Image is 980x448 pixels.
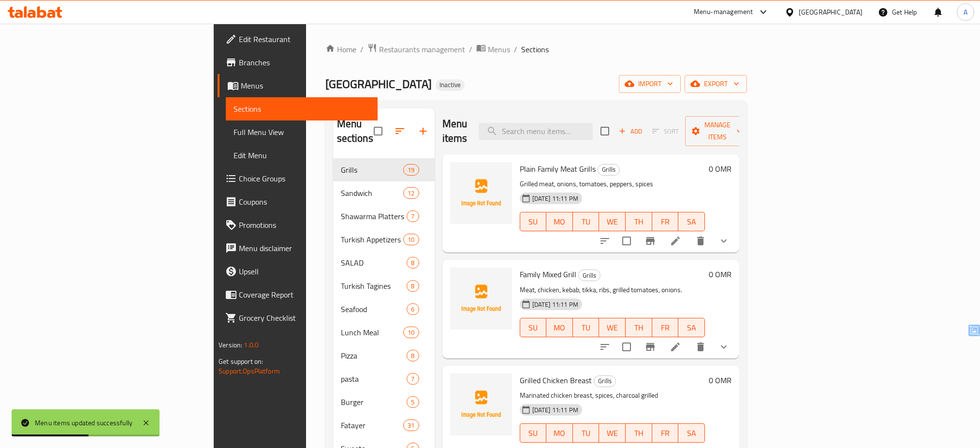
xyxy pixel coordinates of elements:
[341,327,404,338] span: Lunch Meal
[670,235,681,247] a: Edit menu item
[404,235,418,244] span: 10
[639,229,662,253] button: Branch-specific-item
[594,375,616,387] div: Grills
[367,43,465,56] a: Restaurants management
[403,164,419,176] div: items
[718,235,730,247] svg: Show Choices
[709,162,731,176] h6: 0 OMR
[682,215,701,229] span: SA
[407,396,419,408] div: items
[656,321,675,335] span: FR
[239,57,370,68] span: Branches
[239,242,370,254] span: Menu disclaimer
[244,339,259,351] span: 1.0.0
[682,426,701,440] span: SA
[577,215,596,229] span: TU
[379,44,465,55] span: Restaurants management
[239,289,370,300] span: Coverage Report
[693,119,742,143] span: Manage items
[407,398,418,407] span: 5
[450,162,512,224] img: Plain Family Meat Grills
[333,367,435,390] div: pasta7
[341,234,404,245] span: Turkish Appetizers
[577,426,596,440] span: TU
[520,389,705,402] p: Marinated chicken breast, spices, charcoal grilled
[599,212,626,231] button: WE
[219,339,242,351] span: Version:
[712,229,735,253] button: show more
[521,44,549,55] span: Sections
[341,373,407,385] span: pasta
[546,318,573,337] button: MO
[656,426,675,440] span: FR
[404,328,418,337] span: 10
[524,321,543,335] span: SU
[709,268,731,281] h6: 0 OMR
[599,318,626,337] button: WE
[689,335,712,358] button: delete
[407,212,418,221] span: 7
[218,260,378,283] a: Upsell
[617,126,644,137] span: Add
[520,318,547,337] button: SU
[404,165,418,175] span: 19
[333,274,435,298] div: Turkish Tagines8
[646,124,685,139] span: Select section first
[218,28,378,51] a: Edit Restaurant
[333,158,435,181] div: Grills19
[682,321,701,335] span: SA
[333,298,435,321] div: Seafood6
[239,266,370,277] span: Upsell
[573,423,600,443] button: TU
[573,318,600,337] button: TU
[692,78,739,90] span: export
[629,321,648,335] span: TH
[627,78,673,90] span: import
[241,80,370,91] span: Menus
[573,212,600,231] button: TU
[341,350,407,361] div: Pizza
[333,205,435,228] div: Shawarma Platters7
[626,212,652,231] button: TH
[35,418,132,428] div: Menu items updated successfully
[652,423,679,443] button: FR
[436,79,465,91] div: Inactive
[678,212,705,231] button: SA
[577,321,596,335] span: TU
[685,116,750,146] button: Manage items
[234,126,370,138] span: Full Menu View
[234,103,370,115] span: Sections
[341,280,407,292] span: Turkish Tagines
[619,75,681,93] button: import
[407,374,418,384] span: 7
[218,283,378,306] a: Coverage Report
[239,312,370,324] span: Grocery Checklist
[218,74,378,97] a: Menus
[524,215,543,229] span: SU
[598,164,620,176] div: Grills
[450,373,512,435] img: Grilled Chicken Breast
[341,303,407,315] span: Seafood
[670,341,681,353] a: Edit menu item
[325,73,432,95] span: [GEOGRAPHIC_DATA]
[341,396,407,408] span: Burger
[689,229,712,253] button: delete
[593,335,616,358] button: sort-choices
[226,120,378,144] a: Full Menu View
[528,300,582,309] span: [DATE] 11:11 PM
[626,423,652,443] button: TH
[403,234,419,245] div: items
[578,269,600,281] div: Grills
[341,164,404,176] span: Grills
[629,426,648,440] span: TH
[341,187,404,199] span: Sandwich
[550,321,569,335] span: MO
[333,390,435,414] div: Burger5
[407,258,418,268] span: 8
[226,144,378,167] a: Edit Menu
[694,6,753,18] div: Menu-management
[341,419,404,431] div: Fatayer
